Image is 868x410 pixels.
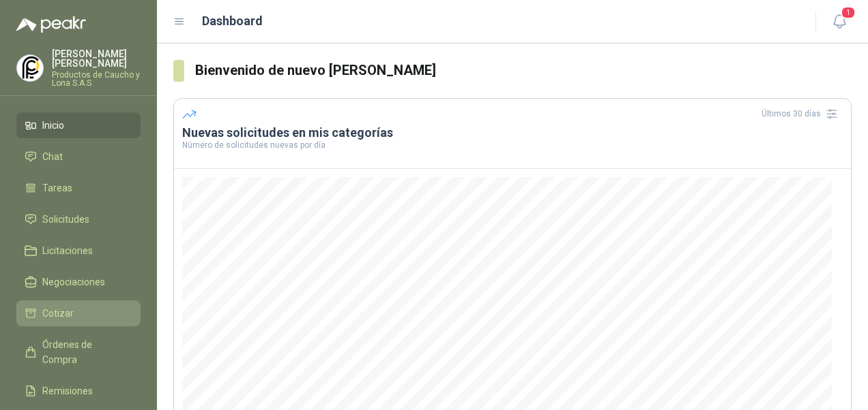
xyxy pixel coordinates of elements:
a: Chat [16,144,141,170]
div: Últimos 30 días [762,103,843,125]
a: Órdenes de Compra [16,332,141,373]
span: Chat [42,149,63,164]
span: 1 [841,6,856,19]
span: Tareas [42,180,72,195]
a: Remisiones [16,378,141,404]
button: 1 [827,10,852,34]
a: Inicio [16,112,141,138]
a: Solicitudes [16,206,141,232]
h1: Dashboard [202,12,263,31]
span: Negociaciones [42,274,105,289]
a: Licitaciones [16,238,141,264]
a: Negociaciones [16,269,141,295]
img: Logo peakr [16,16,86,33]
span: Solicitudes [42,212,89,227]
img: Company Logo [17,55,43,81]
span: Inicio [42,118,64,133]
p: Número de solicitudes nuevas por día [182,141,843,149]
span: Remisiones [42,383,93,398]
span: Órdenes de Compra [42,337,128,367]
a: Tareas [16,175,141,201]
p: Productos de Caucho y Lona S.A.S [52,71,141,87]
h3: Nuevas solicitudes en mis categorías [182,125,843,141]
span: Cotizar [42,306,74,321]
a: Cotizar [16,300,141,326]
h3: Bienvenido de nuevo [PERSON_NAME] [195,60,852,81]
span: Licitaciones [42,243,93,258]
p: [PERSON_NAME] [PERSON_NAME] [52,49,141,68]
